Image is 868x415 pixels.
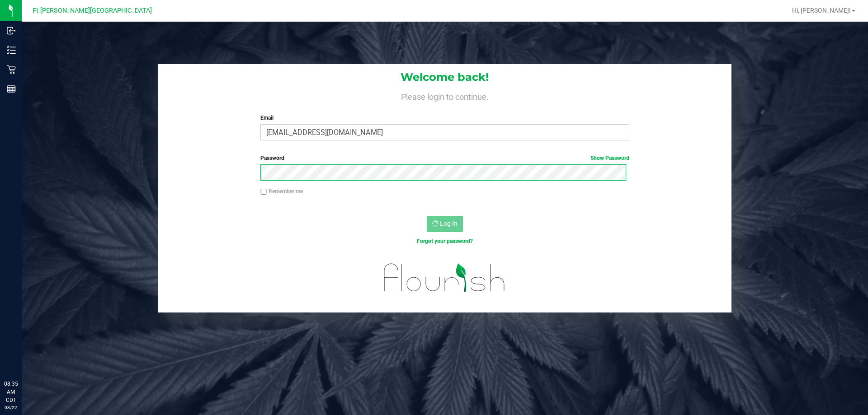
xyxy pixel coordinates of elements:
[7,84,16,93] inline-svg: Reports
[7,65,16,74] inline-svg: Retail
[260,187,303,196] label: Remember me
[158,71,731,83] h1: Welcome back!
[792,7,851,14] span: Hi, [PERSON_NAME]!
[7,46,16,55] inline-svg: Inventory
[427,216,463,232] button: Log In
[4,404,18,411] p: 08/22
[417,238,473,244] a: Forgot your password?
[440,220,458,227] span: Log In
[4,380,18,404] p: 08:35 AM CDT
[7,26,16,35] inline-svg: Inbound
[373,255,516,301] img: flourish_logo.svg
[260,155,284,161] span: Password
[590,155,629,161] a: Show Password
[260,189,267,195] input: Remember me
[33,7,152,14] span: Ft [PERSON_NAME][GEOGRAPHIC_DATA]
[260,114,629,122] label: Email
[158,90,731,101] h4: Please login to continue.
